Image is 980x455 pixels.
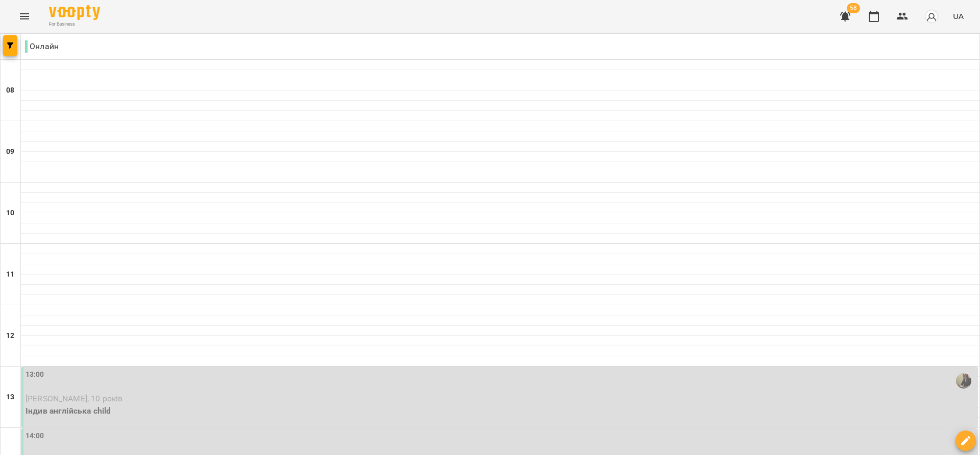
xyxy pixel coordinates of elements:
[6,208,14,219] h6: 10
[26,394,122,403] span: [PERSON_NAME], 10 років
[924,9,939,24] img: avatar_s.png
[6,330,14,342] h6: 12
[6,146,14,157] h6: 09
[949,7,968,26] button: UA
[953,11,964,21] span: UA
[956,373,971,389] img: Шаповалова Тетяна Андріївна
[49,5,100,20] img: Voopty Logo
[25,40,59,53] p: Онлайн
[49,21,100,28] span: For Business
[26,430,44,442] label: 14:00
[6,269,14,280] h6: 11
[26,369,44,380] label: 13:00
[12,4,37,29] button: Menu
[847,3,860,13] span: 58
[26,405,975,417] p: Індив англійська child
[6,392,14,403] h6: 13
[6,85,14,96] h6: 08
